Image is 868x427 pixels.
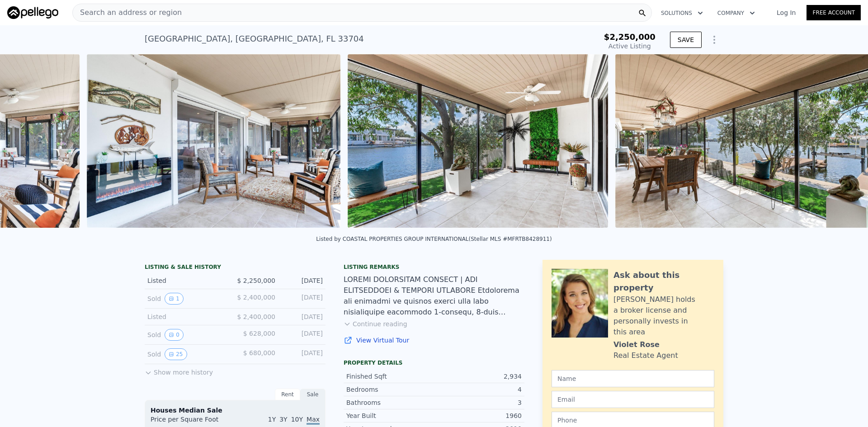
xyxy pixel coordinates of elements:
[346,372,434,381] div: Finished Sqft
[344,359,524,366] div: Property details
[604,32,656,42] span: $2,250,000
[87,54,340,228] img: Sale: 169715017 Parcel: 55076215
[291,416,303,423] span: 10Y
[268,416,276,423] span: 1Y
[275,389,300,400] div: Rent
[346,411,434,420] div: Year Built
[609,42,651,50] span: Active Listing
[151,406,320,415] div: Houses Median Sale
[613,269,714,294] div: Ask about this property
[7,6,58,19] img: Pellego
[344,336,524,345] a: View Virtual Tour
[237,294,275,301] span: $ 2,400,000
[283,348,323,360] div: [DATE]
[613,350,678,361] div: Real Estate Agent
[237,277,275,284] span: $ 2,250,000
[434,385,522,394] div: 4
[344,274,524,318] div: LOREMI DOLORSITAM CONSECT | ADI ELITSEDDOEI & TEMPORI UTLABORE Etdolorema ali enimadmi ve quisnos...
[165,348,187,360] button: View historical data
[147,276,228,285] div: Listed
[670,32,702,48] button: SAVE
[307,416,320,425] span: Max
[283,293,323,305] div: [DATE]
[346,398,434,407] div: Bathrooms
[316,236,552,242] div: Listed by COASTAL PROPERTIES GROUP INTERNATIONAL (Stellar MLS #MFRTB8428911)
[165,329,184,341] button: View historical data
[73,7,182,18] span: Search an address or region
[300,389,325,400] div: Sale
[147,293,228,305] div: Sold
[552,391,714,408] input: Email
[344,319,407,328] button: Continue reading
[613,294,714,338] div: [PERSON_NAME] holds a broker license and personally invests in this area
[165,293,184,305] button: View historical data
[147,312,228,321] div: Listed
[283,329,323,341] div: [DATE]
[766,8,807,17] a: Log In
[145,364,213,377] button: Show more history
[434,411,522,420] div: 1960
[710,5,762,21] button: Company
[145,33,364,45] div: [GEOGRAPHIC_DATA] , [GEOGRAPHIC_DATA] , FL 33704
[807,5,861,20] a: Free Account
[279,416,287,423] span: 3Y
[434,372,522,381] div: 2,934
[147,329,228,341] div: Sold
[613,339,660,350] div: Violet Rose
[552,370,714,387] input: Name
[654,5,710,21] button: Solutions
[283,276,323,285] div: [DATE]
[344,263,524,271] div: Listing remarks
[348,54,608,228] img: Sale: 169715017 Parcel: 55076215
[243,349,275,357] span: $ 680,000
[346,385,434,394] div: Bedrooms
[237,313,275,320] span: $ 2,400,000
[705,31,723,49] button: Show Options
[434,398,522,407] div: 3
[243,330,275,337] span: $ 628,000
[283,312,323,321] div: [DATE]
[147,348,228,360] div: Sold
[145,263,325,272] div: LISTING & SALE HISTORY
